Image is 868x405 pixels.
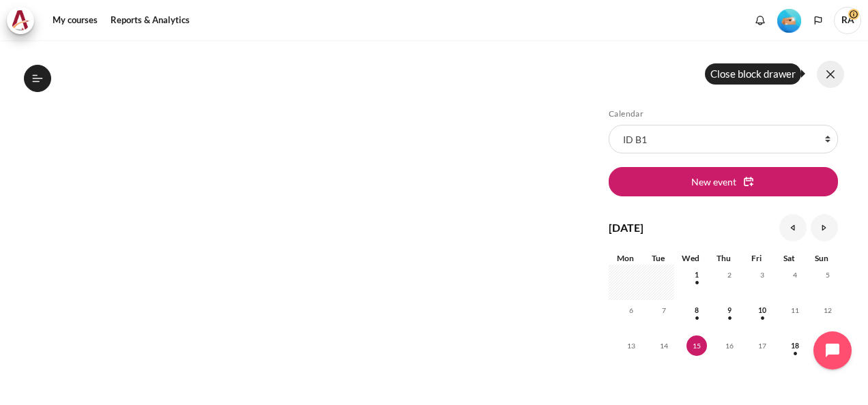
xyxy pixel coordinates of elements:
[98,90,495,313] iframe: How to Learn with ArchitecK (final)
[654,335,674,356] span: 14
[621,335,641,356] span: 13
[785,335,805,356] span: 18
[674,335,707,371] td: Today
[691,175,736,189] span: New event
[785,265,805,285] span: 4
[609,220,643,236] h4: [DATE]
[751,253,762,263] span: Fri
[785,342,805,350] a: Saturday, 18 October events
[750,10,770,31] div: Show notification window with no new notifications
[719,335,740,356] span: 16
[609,167,838,196] button: New event
[834,7,861,34] span: RA
[808,10,828,31] button: Languages
[621,300,641,320] span: 6
[777,7,801,33] div: Level #2
[48,7,102,34] a: My courses
[682,253,699,263] span: Wed
[818,335,838,356] span: 19
[752,306,772,314] a: Friday, 10 October events
[11,10,30,31] img: Architeck
[719,306,740,314] a: Thursday, 9 October events
[686,271,707,279] a: Wednesday, 1 October events
[785,300,805,320] span: 11
[609,108,838,119] h5: Calendar
[617,253,634,263] span: Mon
[834,7,861,34] a: User menu
[783,253,795,263] span: Sat
[719,300,740,320] span: 9
[818,300,838,320] span: 12
[7,7,41,34] a: Architeck Architeck
[686,335,707,356] span: 15
[772,7,807,33] a: Level #2
[717,253,731,263] span: Thu
[815,253,828,263] span: Sun
[777,9,801,33] img: Level #2
[652,253,665,263] span: Tue
[818,265,838,285] span: 5
[752,335,772,356] span: 17
[654,300,674,320] span: 7
[106,7,194,34] a: Reports & Analytics
[686,265,707,285] span: 1
[705,63,801,85] div: Close block drawer
[752,265,772,285] span: 3
[686,306,707,314] a: Wednesday, 8 October events
[752,300,772,320] span: 10
[686,300,707,320] span: 8
[719,265,740,285] span: 2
